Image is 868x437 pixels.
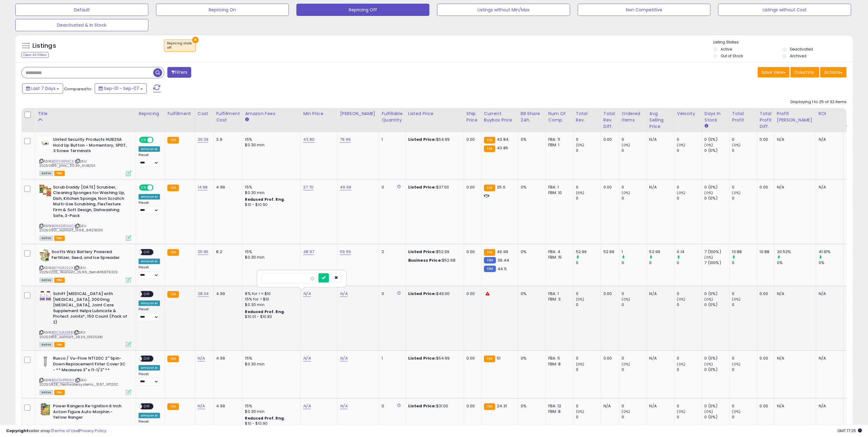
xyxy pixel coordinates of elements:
[167,291,179,298] small: FBA
[303,110,335,117] div: Min Price
[303,355,310,361] a: N/A
[677,190,686,195] small: (0%)
[846,297,855,302] small: (0%)
[466,110,479,123] div: Ship Price
[732,302,757,308] div: 0
[677,356,702,361] div: 0
[198,291,209,297] a: 28.34
[64,86,92,92] span: Compared to:
[408,291,436,297] b: Listed Price:
[548,185,569,190] div: FBA: 1
[732,356,757,361] div: 0
[705,196,729,201] div: 0 (0%)
[408,356,459,361] div: $54.99
[677,260,702,266] div: 0
[466,291,477,297] div: 0.00
[245,314,296,319] div: $10.01 - $10.83
[705,110,727,123] div: Days In Stock
[54,236,65,241] span: FBA
[820,67,847,77] button: Actions
[705,123,708,129] small: Days In Stock.
[216,249,238,255] div: 8.2
[245,361,296,367] div: $0.30 min
[576,110,598,123] div: Total Rev.
[198,184,208,190] a: 14.98
[216,356,238,361] div: 4.99
[484,145,495,152] small: FBA
[497,136,508,142] span: 43.84
[677,137,702,142] div: 0
[198,403,205,409] a: N/A
[303,136,314,143] a: 43.80
[760,249,770,255] div: 10.88
[705,260,729,266] div: 7 (100%)
[732,260,757,266] div: 0
[340,355,347,361] a: N/A
[52,159,74,164] a: B001UKPWCK
[790,99,847,105] div: Displaying 1 to 25 of 32 items
[52,428,78,434] a: Terms of Use
[576,185,601,190] div: 0
[15,19,148,31] button: Deactivated & In Stock
[408,257,442,263] b: Business Price:
[53,291,128,327] b: Schiff [MEDICAL_DATA] with [MEDICAL_DATA], 2000mg [MEDICAL_DATA], Joint Care Supplement Helps Lub...
[846,143,855,148] small: (0%)
[548,249,569,255] div: FBA: 4
[677,185,702,190] div: 0
[245,110,298,117] div: Amazon Fees
[819,137,839,142] div: N/A
[139,307,160,321] div: Preset:
[15,4,148,16] button: Default
[303,403,310,409] a: N/A
[521,185,541,190] div: 0%
[548,356,569,361] div: FBA: 5
[32,42,56,50] h5: Listings
[408,249,436,255] b: Listed Price:
[216,185,238,190] div: 4.99
[794,69,814,75] span: Columns
[484,249,495,256] small: FBA
[245,255,296,260] div: $0.30 min
[408,291,459,297] div: $49.00
[466,249,477,255] div: 0.00
[760,185,770,190] div: 0.00
[408,110,461,117] div: Listed Price
[340,249,351,255] a: 59.99
[245,249,296,255] div: 15%
[578,4,711,16] button: Non Competitive
[649,291,670,297] div: N/A
[484,110,516,123] div: Current Buybox Price
[38,110,133,117] div: Title
[677,297,686,302] small: (0%)
[140,185,147,190] span: ON
[466,185,477,190] div: 0.00
[497,266,507,272] span: 44.5
[846,123,850,129] small: Avg BB Share.
[139,110,162,117] div: Repricing
[705,137,729,142] div: 0 (0%)
[245,356,296,361] div: 15%
[649,137,670,142] div: N/A
[649,356,670,361] div: N/A
[677,148,702,153] div: 0
[303,291,310,297] a: N/A
[382,185,401,190] div: 0
[790,67,819,77] button: Columns
[245,117,249,122] small: Amazon Fees.
[705,297,713,302] small: (0%)
[714,39,853,45] p: Listing States:
[39,137,51,149] img: 21Fra9RdI4L._SL40_.jpg
[622,356,647,361] div: 0
[576,143,584,148] small: (0%)
[705,302,729,308] div: 0 (0%)
[39,330,103,339] span: | SKU: 20250819_walmart_28.34_10535381
[521,291,541,297] div: 0%
[622,291,647,297] div: 0
[198,249,209,255] a: 25.96
[153,185,162,190] span: OFF
[139,259,160,264] div: Amazon AI
[51,249,126,262] b: Scotts Wizz Battery Powered Fertilizer, Seed, and Ice Spreader
[705,249,729,255] div: 7 (100%)
[603,291,615,297] div: 0.00
[576,302,601,308] div: 0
